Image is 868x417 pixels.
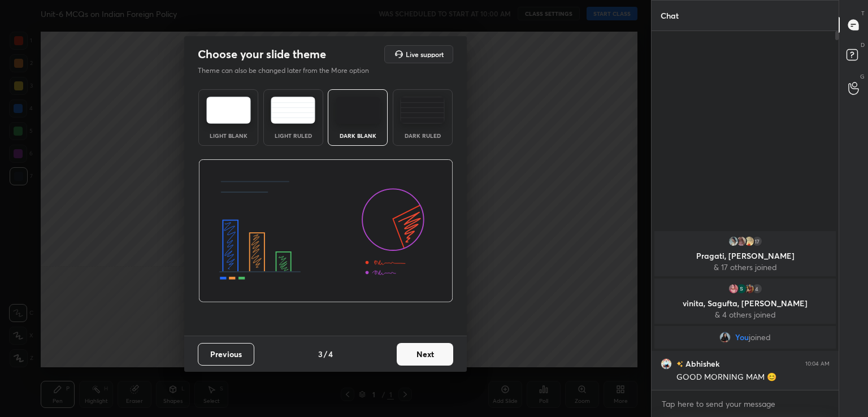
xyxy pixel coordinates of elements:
p: G [860,72,865,81]
img: d92c2969c7a04ae2b65b5fea26550f2b.jpg [728,236,739,247]
span: You [735,333,749,342]
h5: Live support [406,51,444,58]
span: joined [749,333,771,342]
img: bdb00e9d76284b10a0d9ad95d8382e66.jpg [728,283,739,294]
div: Light Ruled [271,133,316,138]
img: lightRuledTheme.5fabf969.svg [271,97,315,124]
div: GOOD MORNING MAM 😊 [676,372,830,383]
img: dfb7d3e83bf44509825d37fdd2dcdbe9.47687732_3 [744,236,755,247]
p: D [861,41,865,49]
div: Dark Blank [335,133,380,138]
div: 4 [752,283,763,294]
button: Next [397,343,453,366]
img: darkTheme.f0cc69e5.svg [336,97,380,124]
img: c56c047a481c4f6690997523fc374168.jpg [744,283,755,294]
div: grid [652,229,839,390]
h4: 4 [328,348,333,360]
img: 157a12b114f849d4b4c598ec997f7443.jpg [661,358,672,370]
img: lightTheme.e5ed3b09.svg [206,97,251,124]
img: a2d059cc19f74a72af9f15c805b5806d.59944739_3 [736,283,747,294]
img: darkThemeBanner.d06ce4a2.svg [198,159,453,303]
h4: / [324,348,327,360]
p: & 17 others joined [661,263,829,272]
button: Previous [198,343,254,366]
img: e6b7fd9604b54f40b4ba6e3a0c89482a.jpg [719,332,731,343]
div: 10:04 AM [805,360,830,367]
div: Light Blank [206,133,251,138]
p: Theme can also be changed later from the More option [198,66,381,76]
p: Pragati, [PERSON_NAME] [661,251,829,260]
img: no-rating-badge.077c3623.svg [676,361,683,367]
p: & 4 others joined [661,310,829,319]
h4: 3 [318,348,323,360]
h2: Choose your slide theme [198,47,326,62]
img: darkRuledTheme.de295e13.svg [400,97,445,124]
p: vinita, Sagufta, [PERSON_NAME] [661,299,829,308]
img: 686a03e7b09842bab0962c898401b708.jpg [736,236,747,247]
div: Dark Ruled [400,133,445,138]
h6: Abhishek [683,358,719,370]
p: Chat [652,1,688,31]
p: T [861,9,865,18]
div: 17 [752,236,763,247]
